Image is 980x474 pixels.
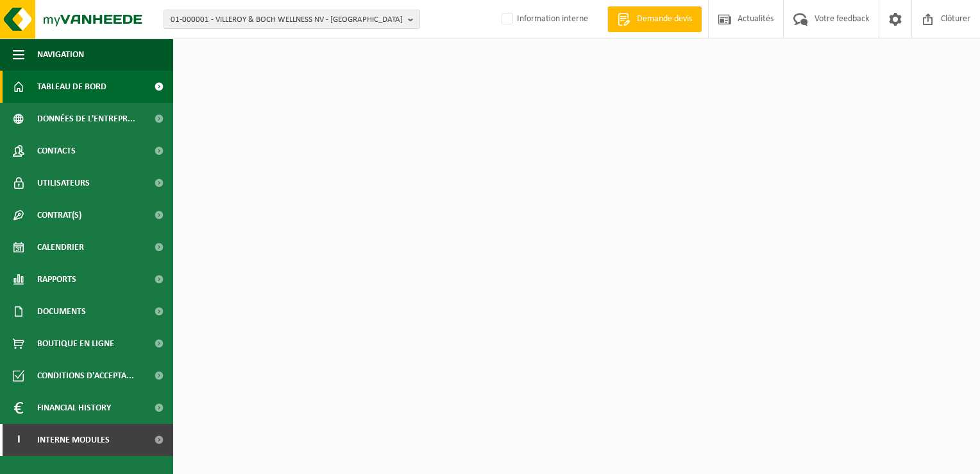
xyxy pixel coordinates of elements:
span: Rapports [37,263,76,295]
span: Demande devis [634,13,695,26]
span: Contrat(s) [37,199,81,231]
span: Calendrier [37,231,84,263]
span: Interne modules [37,424,110,456]
span: I [13,424,24,456]
span: Boutique en ligne [37,328,114,360]
span: Tableau de bord [37,71,106,103]
span: Navigation [37,39,84,71]
a: Demande devis [607,6,702,32]
span: Utilisateurs [37,167,90,199]
span: 01-000001 - VILLEROY & BOCH WELLNESS NV - [GEOGRAPHIC_DATA] [171,10,403,30]
span: Conditions d'accepta... [37,360,134,392]
span: Financial History [37,392,111,424]
label: Information interne [499,10,588,29]
span: Contacts [37,135,76,167]
span: Documents [37,295,86,328]
button: 01-000001 - VILLEROY & BOCH WELLNESS NV - [GEOGRAPHIC_DATA] [164,10,420,29]
span: Données de l'entrepr... [37,103,135,135]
